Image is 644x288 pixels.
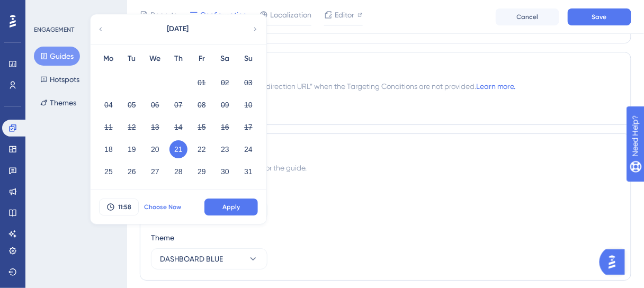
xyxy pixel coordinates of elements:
button: 16 [216,118,234,136]
span: [DATE] [167,23,189,35]
button: 30 [216,163,234,181]
button: Themes [34,93,83,112]
button: 05 [123,96,141,114]
button: DASHBOARD BLUE [151,248,267,269]
button: Cancel [496,8,559,25]
button: 28 [169,163,187,181]
button: 03 [239,74,257,92]
button: 10 [239,96,257,114]
button: [DATE] [125,19,231,40]
span: Cancel [517,13,539,21]
span: Localization [270,8,311,21]
button: 19 [123,140,141,158]
button: 01 [193,74,211,92]
button: Choose Now [139,199,186,215]
button: 15 [193,118,211,136]
span: The browser will redirect to the “Redirection URL” when the Targeting Conditions are not provided. [151,80,516,93]
button: Guides [34,47,80,66]
span: Choose Now [144,203,181,211]
button: 27 [146,163,164,181]
div: Mo [97,52,120,65]
button: 20 [146,140,164,158]
button: 09 [216,96,234,114]
button: 25 [100,163,118,181]
button: 02 [216,74,234,92]
button: 11 [100,118,118,136]
div: Redirection [151,63,620,76]
button: 06 [146,96,164,114]
button: 26 [123,163,141,181]
iframe: UserGuiding AI Assistant Launcher [600,246,631,278]
button: 29 [193,163,211,181]
button: 24 [239,140,257,158]
div: Choose the container and theme for the guide. [151,161,620,174]
button: 21 [169,140,187,158]
div: Sa [213,52,237,65]
div: Theme [151,231,620,244]
button: 31 [239,163,257,181]
div: Tu [120,52,144,65]
span: Reports [150,8,177,21]
button: 07 [169,96,187,114]
span: Configuration [200,8,247,21]
div: Fr [190,52,213,65]
button: 08 [193,96,211,114]
span: Need Help? [25,3,66,15]
div: We [144,52,167,65]
div: Th [167,52,190,65]
span: Editor [335,8,354,21]
button: 17 [239,118,257,136]
div: Advanced Settings [151,145,620,157]
button: 22 [193,140,211,158]
button: Hotspots [34,70,86,89]
button: Apply [204,199,258,215]
div: Su [237,52,260,65]
button: 11:58 [99,199,139,215]
button: 12 [123,118,141,136]
button: 23 [216,140,234,158]
button: Save [568,8,631,25]
button: 04 [100,96,118,114]
button: 14 [169,118,187,136]
span: 11:58 [118,203,131,211]
button: 13 [146,118,164,136]
span: DASHBOARD BLUE [160,253,223,265]
span: Save [592,13,607,21]
div: ENGAGEMENT [34,25,74,34]
span: Apply [222,203,240,211]
button: 18 [100,140,118,158]
div: Container [151,183,620,195]
a: Learn more. [476,82,516,91]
